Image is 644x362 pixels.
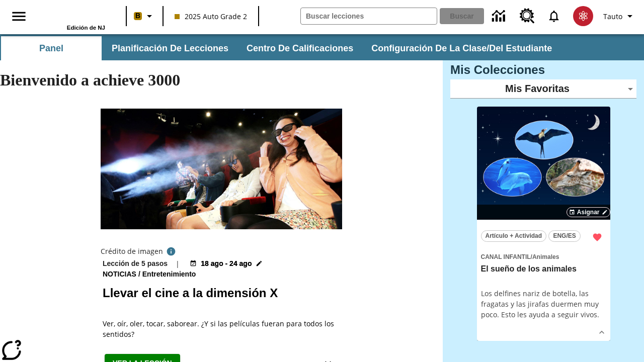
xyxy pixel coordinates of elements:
a: Notificaciones [541,3,567,29]
span: Edición de NJ [67,25,105,31]
span: Tema: Canal Infantil/Animales [481,251,606,262]
button: Asignar Elegir fechas [567,207,610,217]
a: Portada [40,5,105,25]
button: Ver más [594,325,609,340]
span: / [531,253,532,260]
h2: Llevar el cine a la dimensión X [103,284,340,302]
a: Centro de información [486,3,514,30]
p: Crédito de imagen [101,246,163,256]
span: Animales [532,253,559,260]
img: avatar image [573,6,593,26]
button: Panel [1,36,102,60]
span: 18 ago - 24 ago [201,258,252,269]
button: Boost El color de la clase es anaranjado claro. Cambiar el color de la clase. [130,7,159,25]
button: Configuración de la clase/del estudiante [363,36,560,60]
h3: Mis Colecciones [450,63,636,77]
span: Tauto [603,11,622,22]
span: Canal Infantil [481,253,531,260]
button: Centro de calificaciones [238,36,361,60]
span: Artículo + Actividad [486,231,542,241]
p: Lección de 5 pasos [103,258,168,269]
div: Ver, oír, oler, tocar, saborear. ¿Y si las películas fueran para todos los sentidos? [103,318,340,339]
span: Noticias [103,269,138,280]
div: lesson details [477,107,610,341]
span: ENG/ES [553,231,576,241]
button: Escoja un nuevo avatar [567,3,599,29]
button: Perfil/Configuración [599,7,640,25]
a: Centro de recursos, Se abrirá en una pestaña nueva. [514,3,541,30]
h3: El sueño de los animales [481,264,606,275]
div: Portada [40,4,105,31]
button: ENG/ES [548,230,581,242]
span: | [176,258,180,269]
button: 18 ago - 24 ago Elegir fechas [188,258,265,269]
button: Planificación de lecciones [104,36,236,60]
span: Entretenimiento [142,269,198,280]
span: / [138,270,140,278]
span: B [135,10,140,22]
button: Crédito de foto: The Asahi Shimbun vía Getty Images [163,244,179,258]
img: El panel situado frente a los asientos rocía con agua nebulizada al feliz público en un cine equi... [101,109,342,229]
div: Los delfines nariz de botella, las fragatas y las jirafas duermen muy poco. Esto les ayuda a segu... [481,288,606,320]
button: Artículo + Actividad [481,230,547,242]
div: Mis Favoritas [450,79,636,99]
span: 2025 Auto Grade 2 [175,11,247,22]
input: Buscar campo [301,8,437,24]
span: Asignar [577,208,600,217]
button: Abrir el menú lateral [4,2,34,31]
button: Remover de Favoritas [588,228,606,246]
